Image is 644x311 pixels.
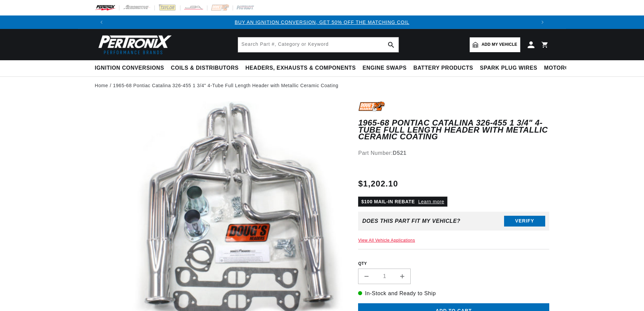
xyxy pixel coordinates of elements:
summary: Motorcycle [541,60,588,76]
summary: Ignition Conversions [95,60,168,76]
span: Coils & Distributors [171,65,239,72]
summary: Spark Plug Wires [476,60,540,76]
summary: Battery Products [410,60,476,76]
nav: breadcrumbs [95,82,549,89]
span: Headers, Exhausts & Components [245,65,356,72]
span: Engine Swaps [362,65,407,72]
span: Motorcycle [544,65,584,72]
button: Verify [504,216,545,227]
span: $1,202.10 [358,178,398,190]
summary: Coils & Distributors [168,60,242,76]
button: Translation missing: en.sections.announcements.next_announcement [536,15,549,29]
span: Add my vehicle [481,41,517,48]
summary: Headers, Exhausts & Components [242,60,359,76]
h1: 1965-68 Pontiac Catalina 326-455 1 3/4" 4-Tube Full Length Header with Metallic Ceramic Coating [358,119,549,140]
div: 1 of 3 [108,19,536,26]
span: Battery Products [413,65,473,72]
div: Part Number: [358,149,549,158]
strong: D521 [393,150,407,156]
span: Spark Plug Wires [480,65,537,72]
button: search button [384,37,399,52]
a: View All Vehicle Applications [358,238,415,243]
summary: Engine Swaps [359,60,410,76]
div: Announcement [108,19,536,26]
a: Home [95,82,108,89]
label: QTY [358,261,549,267]
button: Translation missing: en.sections.announcements.previous_announcement [95,15,108,29]
a: Learn more [418,199,444,204]
p: $100 MAIL-IN REBATE [358,197,447,207]
slideshow-component: Translation missing: en.sections.announcements.announcement_bar [78,15,566,29]
div: Does This part fit My vehicle? [362,218,460,224]
a: 1965-68 Pontiac Catalina 326-455 1 3/4" 4-Tube Full Length Header with Metallic Ceramic Coating [113,82,338,89]
input: Search Part #, Category or Keyword [238,37,399,52]
span: Ignition Conversions [95,65,164,72]
a: BUY AN IGNITION CONVERSION, GET 50% OFF THE MATCHING COIL [235,20,409,25]
a: Add my vehicle [470,37,520,52]
img: Pertronix [95,33,172,56]
p: In-Stock and Ready to Ship [358,289,549,298]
